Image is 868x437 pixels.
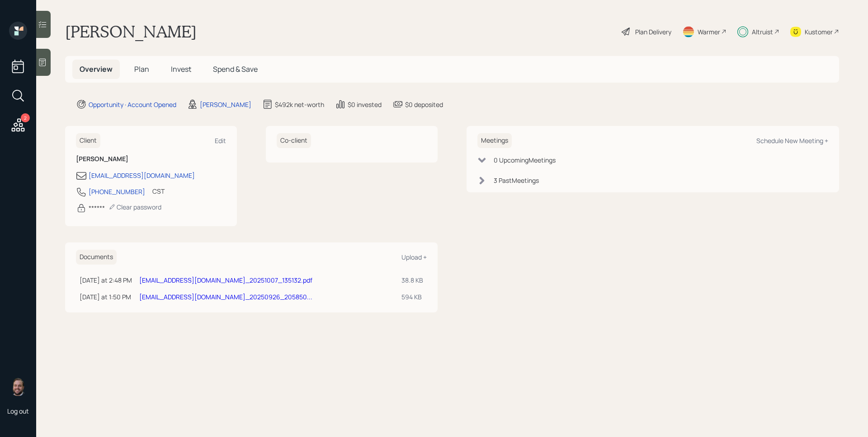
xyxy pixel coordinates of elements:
h6: [PERSON_NAME] [76,155,226,163]
div: Kustomer [805,27,833,37]
div: $0 deposited [405,100,443,109]
h6: Co-client [277,133,311,148]
div: 594 KB [401,292,423,302]
div: [PHONE_NUMBER] [89,187,145,196]
a: [EMAIL_ADDRESS][DOMAIN_NAME]_20250926_205850... [139,293,312,301]
h6: Documents [76,250,117,265]
div: [PERSON_NAME] [200,100,251,109]
span: Invest [171,64,191,74]
div: Clear password [108,203,161,211]
div: 3 Past Meeting s [494,176,539,185]
div: Plan Delivery [635,27,671,37]
h1: [PERSON_NAME] [65,22,197,42]
div: [DATE] at 2:48 PM [80,275,132,285]
img: james-distasi-headshot.png [9,378,27,396]
div: Opportunity · Account Opened [89,100,176,109]
div: Edit [215,136,226,145]
h6: Client [76,133,100,148]
span: Overview [80,64,113,74]
div: $492k net-worth [275,100,324,109]
div: 2 [21,113,30,122]
div: Warmer [698,27,720,37]
div: Altruist [752,27,773,37]
span: Plan [134,64,149,74]
div: [DATE] at 1:50 PM [80,292,132,302]
div: CST [152,186,165,196]
div: Log out [7,407,29,415]
h6: Meetings [477,133,512,148]
span: Spend & Save [213,64,258,74]
div: $0 invested [348,100,382,109]
div: Upload + [401,253,427,261]
div: 0 Upcoming Meeting s [494,155,556,165]
a: [EMAIL_ADDRESS][DOMAIN_NAME]_20251007_135132.pdf [139,276,312,284]
div: Schedule New Meeting + [756,136,828,145]
div: [EMAIL_ADDRESS][DOMAIN_NAME] [89,171,195,180]
div: 38.8 KB [401,275,423,285]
